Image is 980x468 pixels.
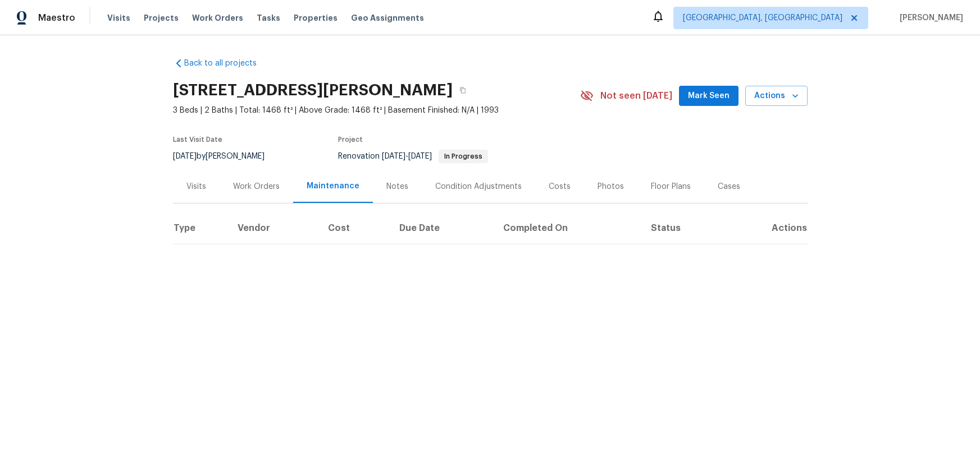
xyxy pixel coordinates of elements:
div: Floor Plans [651,181,691,192]
span: Work Orders [192,12,243,24]
span: Renovation [338,152,488,160]
th: Type [173,213,229,244]
span: Maestro [38,12,75,24]
div: Work Orders [233,181,280,192]
div: Condition Adjustments [435,181,522,192]
th: Actions [727,213,808,244]
a: Back to all projects [173,58,281,69]
span: Properties [294,12,338,24]
button: Copy Address [453,80,473,100]
span: [PERSON_NAME] [895,12,963,24]
h2: [STREET_ADDRESS][PERSON_NAME] [173,85,453,96]
span: [DATE] [408,152,432,160]
button: Actions [745,86,808,106]
span: - [382,152,432,160]
span: Last Visit Date [173,136,222,143]
div: Costs [549,181,571,192]
span: Geo Assignments [351,12,424,24]
span: [GEOGRAPHIC_DATA], [GEOGRAPHIC_DATA] [683,12,842,24]
div: by [PERSON_NAME] [173,150,278,163]
div: Cases [718,181,740,192]
div: Photos [598,181,624,192]
span: [DATE] [382,152,405,160]
th: Completed On [494,213,641,244]
span: Projects [144,12,179,24]
span: Actions [754,89,799,103]
div: Notes [386,181,408,192]
th: Cost [319,213,390,244]
div: Visits [186,181,206,192]
span: Project [338,136,363,143]
span: Mark Seen [688,89,730,103]
th: Due Date [390,213,495,244]
button: Mark Seen [679,86,739,106]
th: Vendor [229,213,319,244]
span: Tasks [257,14,280,22]
span: 3 Beds | 2 Baths | Total: 1468 ft² | Above Grade: 1468 ft² | Basement Finished: N/A | 1993 [173,105,580,116]
th: Status [642,213,727,244]
span: Not seen [DATE] [600,90,672,101]
div: Maintenance [307,180,359,192]
span: In Progress [440,153,487,160]
span: [DATE] [173,152,197,160]
span: Visits [107,12,130,24]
